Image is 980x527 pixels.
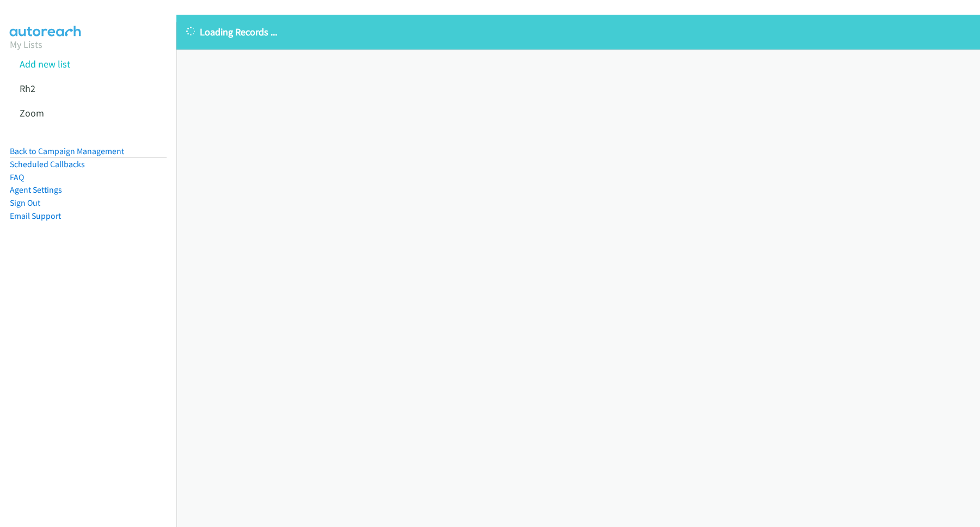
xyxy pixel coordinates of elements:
[20,58,70,70] a: Add new list
[10,172,24,182] a: FAQ
[20,107,44,119] a: Zoom
[10,159,85,169] a: Scheduled Callbacks
[20,82,35,95] a: Rh2
[10,211,61,221] a: Email Support
[10,185,62,195] a: Agent Settings
[186,24,970,39] p: Loading Records ...
[10,38,42,51] a: My Lists
[10,198,40,208] a: Sign Out
[10,146,124,156] a: Back to Campaign Management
